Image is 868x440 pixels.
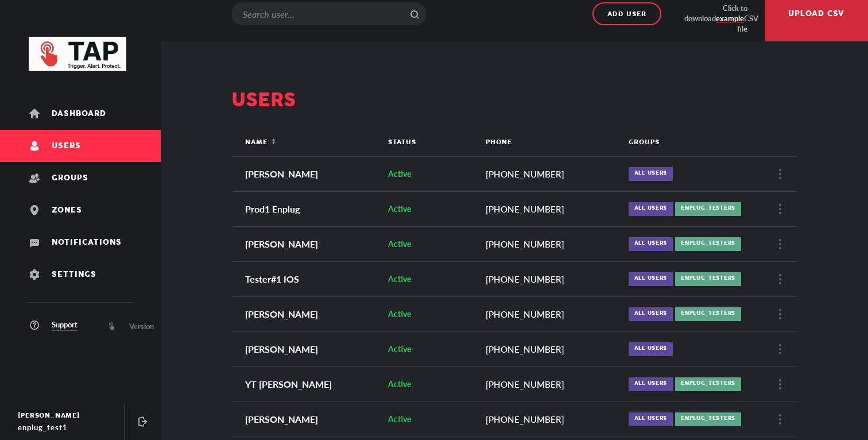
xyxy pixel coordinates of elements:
[629,307,673,321] div: All users
[607,6,646,22] span: Add user
[675,202,741,216] div: Enplug_Testers
[388,379,411,389] span: Active
[629,202,673,216] div: All users
[477,156,620,191] td: [PHONE_NUMBER]
[29,319,77,331] a: Support
[388,414,411,424] span: Active
[477,129,620,156] th: Phone
[388,169,411,179] span: Active
[477,191,620,226] td: [PHONE_NUMBER]
[231,366,379,402] td: YT [PERSON_NAME]
[684,3,747,24] div: Click to download CSV file
[379,129,477,156] th: Status
[477,226,620,261] td: [PHONE_NUMBER]
[388,344,411,354] span: Active
[629,272,673,286] div: All users
[675,237,741,251] div: Enplug_Testers
[629,167,673,181] div: All users
[629,377,673,391] div: All users
[477,366,620,402] td: [PHONE_NUMBER]
[231,296,379,331] td: [PERSON_NAME]
[675,377,741,391] div: Enplug_Testers
[388,239,411,249] span: Active
[231,331,379,366] td: [PERSON_NAME]
[477,331,620,366] td: [PHONE_NUMBER]
[620,129,763,156] th: Groups
[629,412,673,426] div: All users
[388,309,411,319] span: Active
[477,402,620,437] td: [PHONE_NUMBER]
[629,342,673,356] div: All users
[52,110,106,118] span: Dashboard
[129,321,154,332] span: Version
[592,2,661,25] button: Add user
[231,226,379,261] td: [PERSON_NAME]
[675,307,741,321] div: Enplug_Testers
[231,156,379,191] td: [PERSON_NAME]
[716,14,744,23] a: example
[52,238,122,247] span: Notifications
[231,191,379,226] td: Prod1 Enplug
[52,271,96,279] span: Settings
[231,2,427,25] input: Search user...
[388,274,411,284] span: Active
[52,206,82,215] span: Zones
[52,319,77,331] span: Support
[629,237,673,251] div: All users
[245,139,268,146] span: Name
[477,261,620,296] td: [PHONE_NUMBER]
[52,142,81,150] span: Users
[18,410,113,422] div: [PERSON_NAME]
[675,412,741,426] div: Enplug_Testers
[18,422,113,433] div: enplug_test1
[52,174,88,183] span: Groups
[231,87,797,114] div: Users
[675,272,741,286] div: Enplug_Testers
[477,296,620,331] td: [PHONE_NUMBER]
[231,402,379,437] td: [PERSON_NAME]
[388,204,411,214] span: Active
[231,261,379,296] td: Tester#1 IOS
